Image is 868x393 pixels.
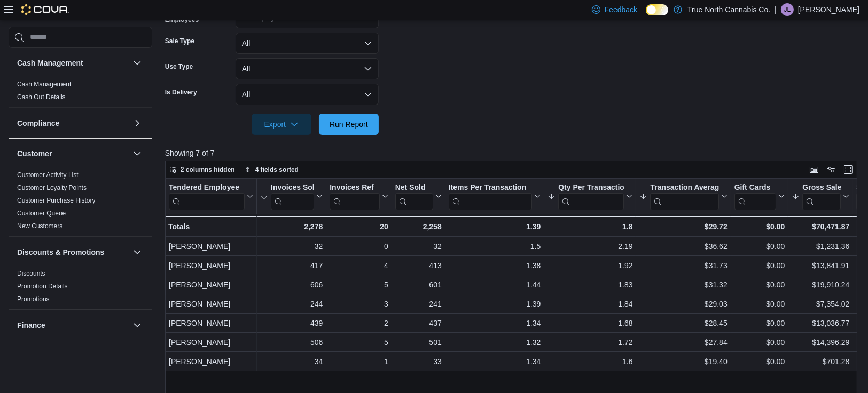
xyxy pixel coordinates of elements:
div: $0.00 [734,240,785,253]
div: 1.6 [548,355,632,368]
div: $70,471.87 [792,220,849,233]
div: Qty Per Transaction [558,182,624,210]
h3: Finance [17,320,45,331]
div: 32 [260,240,323,253]
div: Gross Sales [802,182,841,193]
button: Compliance [17,118,129,129]
h3: Cash Management [17,58,83,68]
div: 2,258 [395,220,441,233]
div: $31.32 [639,278,727,291]
div: Transaction Average [650,182,718,210]
div: Invoices Ref [330,182,379,210]
div: Transaction Average [650,182,718,193]
div: Net Sold [395,182,433,193]
div: 1.92 [548,259,632,272]
span: Customer Activity List [17,171,79,179]
div: 34 [260,355,323,368]
div: Gross Sales [802,182,841,210]
div: Gift Card Sales [734,182,776,210]
div: $0.00 [734,298,785,310]
button: All [236,33,379,54]
a: Customer Queue [17,210,66,217]
div: $28.45 [639,317,727,330]
span: 2 columns hidden [181,165,235,174]
div: Discounts & Promotions [9,267,152,310]
div: 241 [395,298,442,310]
div: 1.68 [548,317,632,330]
button: Run Report [319,114,379,135]
div: $36.62 [639,240,727,253]
div: [PERSON_NAME] [169,240,253,253]
div: 1.8 [548,220,632,233]
div: 606 [260,278,323,291]
span: 4 fields sorted [255,165,299,174]
button: Transaction Average [639,182,727,210]
div: Items Per Transaction [448,182,532,193]
span: Promotions [17,295,50,303]
div: 601 [395,278,442,291]
div: $29.72 [639,220,727,233]
div: Items Per Transaction [448,182,532,210]
span: Customer Purchase History [17,196,96,205]
span: Customer Loyalty Points [17,183,87,192]
div: $31.73 [639,259,727,272]
div: Cash Management [9,78,152,108]
a: Discounts [17,270,45,277]
button: Invoices Ref [330,182,388,210]
span: Export [258,114,305,135]
div: 20 [330,220,388,233]
div: $19.40 [639,355,727,368]
div: Invoices Ref [330,182,379,193]
button: Enter fullscreen [842,163,855,176]
div: 1.34 [449,317,541,330]
div: $0.00 [734,278,785,291]
div: Invoices Sold [271,182,314,210]
div: Gift Cards [734,182,776,193]
div: 1.38 [449,259,541,272]
span: JL [784,3,791,16]
button: Gross Sales [792,182,849,210]
div: $13,036.77 [792,317,849,330]
div: Tendered Employee [169,182,245,210]
button: 4 fields sorted [240,163,303,176]
div: $29.03 [639,298,727,310]
button: Keyboard shortcuts [808,163,820,176]
div: 33 [395,355,442,368]
span: Cash Management [17,80,71,89]
span: Dark Mode [646,15,646,16]
div: Customer [9,169,152,237]
button: Items Per Transaction [448,182,541,210]
button: Invoices Sold [260,182,323,210]
div: 3 [330,298,388,310]
button: Net Sold [395,182,441,210]
div: [PERSON_NAME] [169,259,253,272]
button: Compliance [131,117,144,130]
div: 2.19 [548,240,632,253]
button: Export [252,114,311,135]
div: Tendered Employee [169,182,245,193]
div: $701.28 [792,355,849,368]
div: 417 [260,259,323,272]
div: 1.5 [449,240,541,253]
p: [PERSON_NAME] [798,3,859,16]
a: Cash Out Details [17,93,66,101]
button: Display options [825,163,838,176]
div: [PERSON_NAME] [169,336,253,349]
button: Cash Management [131,57,144,69]
a: Cash Management [17,81,71,88]
span: Customer Queue [17,209,66,218]
div: 5 [330,278,388,291]
h3: Discounts & Promotions [17,247,104,258]
div: 4 [330,259,388,272]
a: New Customers [17,222,62,230]
div: 1.72 [548,336,632,349]
a: Customer Loyalty Points [17,184,87,191]
div: $14,396.29 [792,336,849,349]
div: 413 [395,259,442,272]
button: All [236,84,379,105]
div: 5 [330,336,388,349]
div: 1.39 [449,298,541,310]
a: Promotions [17,295,50,303]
